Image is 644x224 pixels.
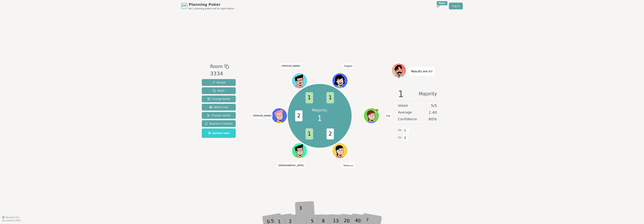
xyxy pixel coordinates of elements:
[210,70,229,78] div: 3334
[431,103,437,108] span: 5 / 5
[403,135,407,141] span: 2
[343,64,353,69] span: Click to change your name
[189,7,234,10] span: No.1 planning poker tool for agile teams
[398,116,417,122] span: Confidence
[429,116,437,122] span: 60 %
[317,113,322,124] span: 1
[326,128,334,139] span: 2
[398,110,412,115] span: Average
[295,110,302,121] span: 2
[207,113,231,117] span: Change Avatar
[202,128,236,138] button: Named room
[210,63,223,70] span: Room
[332,143,347,158] button: Click to change your avatar
[449,3,463,9] a: Log in
[411,69,433,74] p: Results are in!
[398,136,401,140] span: 2 x
[181,2,234,10] a: PPPlanning PokerNo.1 planning poker tool for agile teams
[281,64,301,69] span: Click to change your name
[419,89,437,98] span: Majority
[202,120,236,127] button: Request a feature
[212,81,225,84] span: Reveal
[202,104,236,111] button: Watch only
[213,89,225,93] span: Reset
[306,92,313,103] span: 1
[189,2,234,7] span: Planning Poker
[6,216,20,219] span: Version 0.9.2
[2,220,21,222] span: Last updated: [DATE]
[208,131,230,135] span: Named room
[429,110,437,115] span: 1.40
[252,113,273,118] span: Click to change your name
[398,89,404,98] span: 1
[2,216,20,219] button: Version0.9.2
[398,128,401,132] span: 3 x
[385,113,391,118] span: Click to change your name
[342,163,354,168] span: Click to change your name
[437,1,447,5] div: New!
[349,165,353,167] span: (you)
[182,4,186,8] span: PP
[205,122,233,125] span: Request a feature
[403,127,407,134] span: 1
[435,3,441,9] button: New!
[202,79,236,86] button: Reveal
[326,92,334,103] span: 1
[202,112,236,119] button: Change Avatar
[209,105,228,109] span: Watch only
[207,97,230,101] span: Change Name
[375,108,379,112] span: livy is the host
[277,163,305,168] span: Click to change your name
[306,128,313,139] span: 1
[398,103,408,108] span: Voted
[202,87,236,94] button: Reset
[202,96,236,102] button: Change Name
[312,108,327,113] p: Majority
